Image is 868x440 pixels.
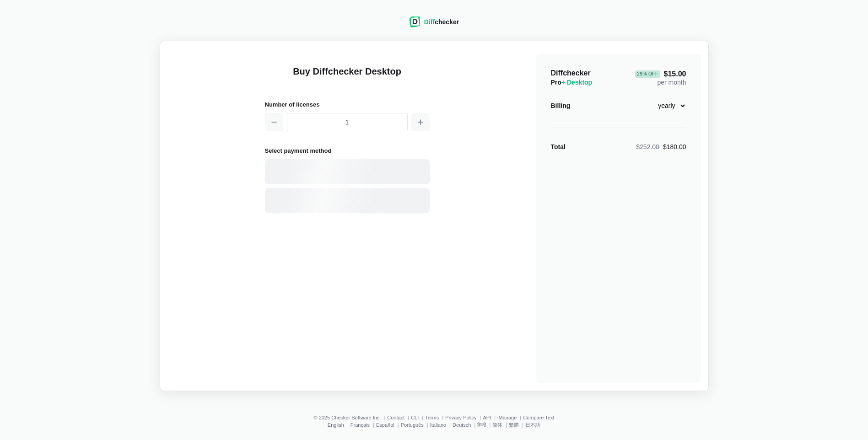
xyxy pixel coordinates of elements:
[551,143,566,150] strong: Total
[551,69,591,77] span: Diffchecker
[635,70,660,78] div: 29 % Off
[551,101,571,110] div: Billing
[265,146,430,156] h2: Select payment method
[453,422,471,428] a: Deutsch
[313,415,387,420] li: © 2025 Checker Software Inc.
[635,70,686,78] span: $15.00
[376,422,394,428] a: Español
[401,422,424,428] a: Português
[497,415,517,420] a: iManage
[328,422,344,428] a: English
[265,65,430,89] h1: Buy Diffchecker Desktop
[425,415,439,420] a: Terms
[636,142,686,151] div: $180.00
[387,415,404,420] a: Contact
[477,422,486,428] a: हिन्दी
[483,415,491,420] a: API
[430,422,446,428] a: Italiano
[636,143,659,150] span: $252.00
[409,16,421,27] img: Diffchecker logo
[424,18,435,26] span: Diff
[523,415,554,420] a: Compare Text
[525,422,540,428] a: 日本語
[424,17,459,27] div: checker
[409,21,459,29] a: Diffchecker logoDiffchecker
[445,415,476,420] a: Privacy Policy
[350,422,370,428] a: Français
[635,69,686,87] div: per month
[411,415,419,420] a: CLI
[492,422,502,428] a: 简体
[509,422,519,428] a: 繁體
[265,100,430,109] h2: Number of licenses
[561,79,592,86] span: + Desktop
[287,113,408,131] input: 1
[551,79,593,86] span: Pro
